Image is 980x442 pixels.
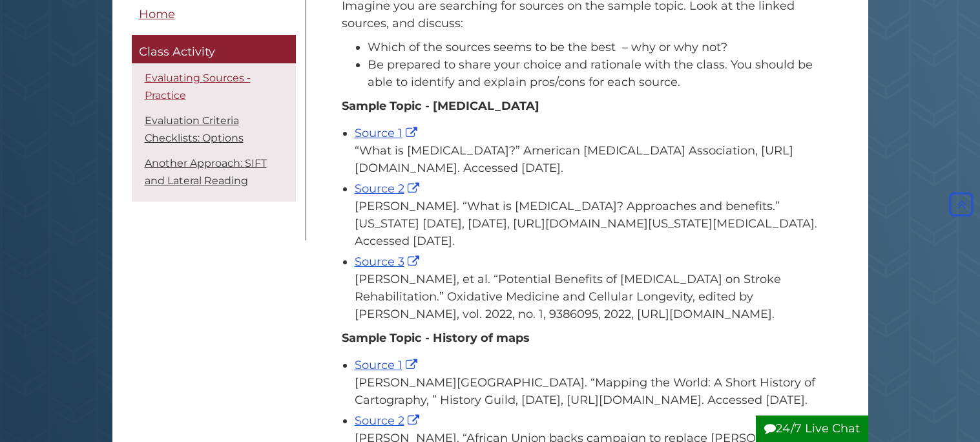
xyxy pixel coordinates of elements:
a: Source 1 [355,126,421,140]
div: [PERSON_NAME][GEOGRAPHIC_DATA]. “Mapping the World: A Short History of Cartography, ” History Gui... [355,374,823,409]
a: Evaluation Criteria Checklists: Options [145,114,244,144]
a: Source 2 [355,414,422,428]
a: Evaluating Sources - Practice [145,72,251,101]
strong: Sample Topic - History of maps [342,331,530,345]
a: Another Approach: SIFT and Lateral Reading [145,157,267,187]
div: “What is [MEDICAL_DATA]?” American [MEDICAL_DATA] Association, [URL][DOMAIN_NAME]. Accessed [DATE]. [355,142,823,177]
a: Back to Top [946,198,977,212]
li: Which of the sources seems to be the best – why or why not? [368,39,823,56]
div: [PERSON_NAME]. “What is [MEDICAL_DATA]? Approaches and benefits.” [US_STATE] [DATE], [DATE], [URL... [355,198,823,250]
a: Source 3 [355,255,422,269]
span: Home [139,7,175,21]
span: Class Activity [139,45,215,59]
a: Source 2 [355,182,422,196]
li: Be prepared to share your choice and rationale with the class. You should be able to identify and... [368,56,823,91]
a: Source 1 [355,358,421,372]
div: [PERSON_NAME], et al. “Potential Benefits of [MEDICAL_DATA] on Stroke Rehabilitation.” Oxidative ... [355,271,823,323]
button: 24/7 Live Chat [756,416,868,442]
a: Class Activity [132,36,296,64]
strong: Sample Topic - [MEDICAL_DATA] [342,99,539,113]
